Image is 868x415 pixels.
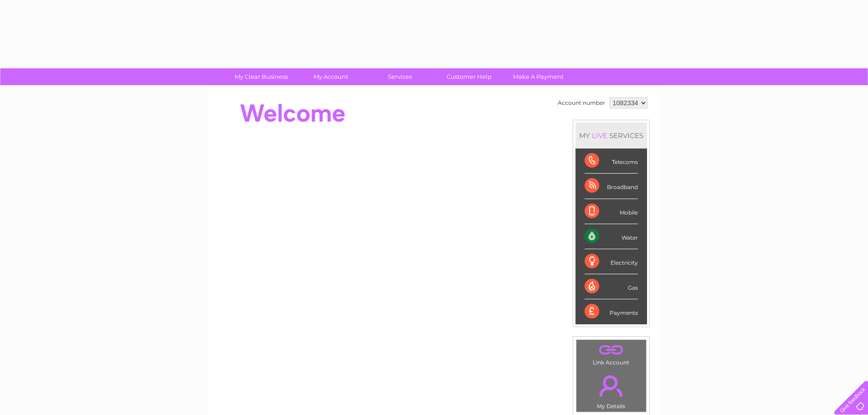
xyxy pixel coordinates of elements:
[579,370,644,402] a: .
[585,224,638,249] div: Water
[575,123,647,149] div: MY SERVICES
[576,368,647,412] td: My Details
[362,68,437,85] a: Services
[585,249,638,274] div: Electricity
[579,342,644,358] a: .
[590,131,609,140] div: LIVE
[585,149,638,174] div: Telecoms
[431,68,507,85] a: Customer Help
[555,95,607,111] td: Account number
[585,299,638,324] div: Payments
[224,68,299,85] a: My Clear Business
[585,274,638,299] div: Gas
[501,68,576,85] a: Make A Payment
[576,339,647,368] td: Link Account
[585,174,638,199] div: Broadband
[585,199,638,224] div: Mobile
[293,68,368,85] a: My Account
